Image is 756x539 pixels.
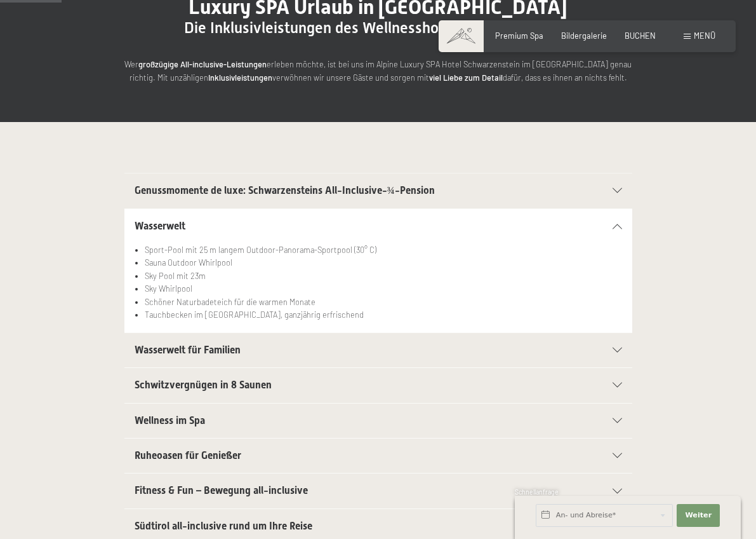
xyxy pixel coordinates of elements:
a: BUCHEN [625,31,656,41]
span: Schnellanfrage [515,488,559,496]
span: Schwitzvergnügen in 8 Saunen [135,379,272,391]
span: Wasserwelt [135,220,185,232]
span: Ruheoasen für Genießer [135,449,241,461]
li: Schöner Naturbadeteich für die warmen Monate [145,296,621,308]
li: Tauchbecken im [GEOGRAPHIC_DATA], ganzjährig erfrischend [145,308,621,321]
strong: viel Liebe zum Detail [429,72,503,83]
span: Menü [694,31,715,41]
p: Wer erleben möchte, ist bei uns im Alpine Luxury SPA Hotel Schwarzenstein im [GEOGRAPHIC_DATA] ge... [124,58,632,84]
strong: großzügige All-inclusive-Leistungen [138,59,267,69]
span: Wasserwelt für Familien [135,344,241,356]
li: Sky Pool mit 23m [145,269,621,282]
a: Premium Spa [495,31,543,41]
strong: Inklusivleistungen [208,72,272,83]
span: Die Inklusivleistungen des Wellnesshotels Schwarzenstein [184,19,573,37]
span: Wellness im Spa [135,414,205,426]
button: Weiter [677,504,720,527]
span: Genussmomente de luxe: Schwarzensteins All-Inclusive-¾-Pension [135,184,435,196]
li: Sport-Pool mit 25 m langem Outdoor-Panorama-Sportpool (30° C) [145,243,621,256]
li: Sauna Outdoor Whirlpool [145,256,621,269]
a: Bildergalerie [561,31,607,41]
span: Südtirol all-inclusive rund um Ihre Reise [135,520,312,532]
span: Fitness & Fun – Bewegung all-inclusive [135,484,308,496]
li: Sky Whirlpool [145,282,621,295]
span: Weiter [685,510,712,521]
